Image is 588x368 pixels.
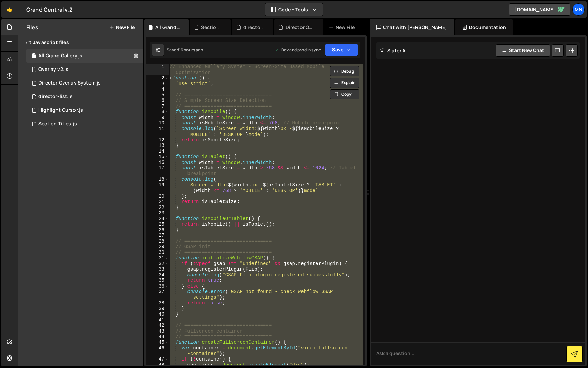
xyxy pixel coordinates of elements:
div: 29 [146,244,169,250]
div: 15298/43578.js [26,49,143,63]
button: Code + Tools [265,3,323,16]
div: 26 [146,227,169,233]
div: Highlight Cursor.js [38,107,83,113]
span: 1 [32,54,36,59]
div: 1 [146,64,169,75]
div: 41 [146,317,169,323]
div: 6 [146,98,169,104]
div: Director Overlay System.js [38,80,101,86]
div: 31 [146,255,169,261]
div: 20 [146,194,169,199]
a: 🤙 [1,1,18,18]
div: 40 [146,311,169,317]
div: 47 [146,356,169,362]
div: New File [329,24,357,31]
div: Section Titles.js [38,121,77,127]
div: 13 [146,143,169,149]
div: 24 [146,216,169,222]
div: 33 [146,266,169,272]
div: 19 [146,182,169,194]
div: Section Titles.js [201,24,223,31]
div: 30 [146,250,169,256]
div: 37 [146,289,169,300]
div: 8 [146,109,169,115]
div: 32 [146,261,169,267]
div: 15 [146,154,169,160]
div: 36 [146,283,169,289]
div: 28 [146,239,169,244]
a: MN [572,3,585,16]
div: 15298/42891.js [26,76,143,90]
div: 16 [146,160,169,166]
div: Director Overlay System.js [285,24,315,31]
div: 48 [146,362,169,368]
button: Save [325,44,358,56]
div: All Grand Gallery.js [155,24,180,31]
div: 11 [146,126,169,137]
div: 23 [146,210,169,216]
div: 44 [146,334,169,340]
div: 43 [146,328,169,334]
div: Chat with [PERSON_NAME] [370,19,454,35]
button: Explain [330,78,359,88]
div: 17 [146,165,169,177]
div: All Grand Gallery.js [38,53,82,59]
div: 3 [146,81,169,87]
div: 18 [146,177,169,182]
div: Overlay v2.js [38,66,68,73]
div: 15298/45944.js [26,63,143,76]
div: Javascript files [18,35,143,49]
div: 9 [146,115,169,121]
div: 34 [146,272,169,278]
div: Grand Central v.2 [26,5,73,14]
div: director-list.js [38,94,73,100]
div: 35 [146,278,169,283]
div: 14 [146,149,169,154]
div: 27 [146,233,169,239]
div: 22 [146,205,169,211]
button: Copy [330,89,359,99]
div: Dev and prod in sync [275,47,321,53]
a: [DOMAIN_NAME] [509,3,570,16]
div: Documentation [455,19,513,35]
div: 15298/43117.js [26,104,143,117]
div: 46 [146,345,169,356]
div: 45 [146,340,169,346]
div: 2 [146,75,169,81]
div: 5 [146,92,169,98]
div: 16 hours ago [179,47,203,53]
div: director-list.js [243,24,265,31]
button: New File [109,25,135,30]
button: Start new chat [496,44,550,57]
div: 21 [146,199,169,205]
div: 38 [146,300,169,306]
h2: Files [26,24,38,31]
div: 15298/40223.js [26,117,143,131]
button: Debug [330,66,359,76]
div: 4 [146,87,169,92]
div: 39 [146,306,169,312]
div: 12 [146,137,169,143]
div: 10 [146,120,169,126]
div: 42 [146,323,169,328]
div: 7 [146,104,169,109]
div: Saved [167,47,203,53]
div: 25 [146,221,169,227]
h2: Slater AI [380,47,407,54]
div: 15298/40379.js [26,90,143,104]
